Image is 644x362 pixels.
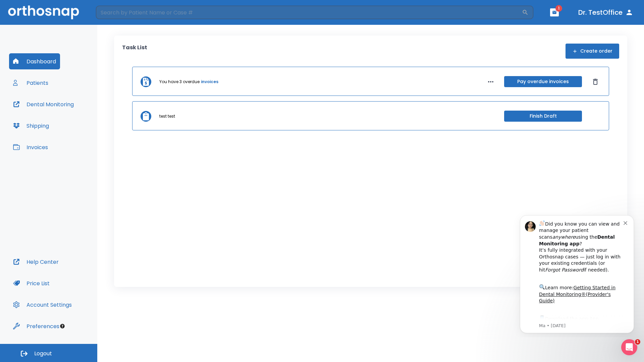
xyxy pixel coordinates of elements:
[114,10,119,16] button: Dismiss notification
[9,118,53,134] button: Shipping
[201,79,218,85] a: invoices
[590,76,601,87] button: Dismiss
[555,5,562,12] span: 1
[29,107,89,119] a: App Store
[9,96,78,112] button: Dental Monitoring
[34,350,52,357] span: Logout
[9,53,60,69] button: Dashboard
[566,44,619,59] button: Create order
[9,254,63,270] button: Help Center
[9,75,52,91] button: Patients
[29,105,114,139] div: Download the app: | ​ Let us know if you need help getting started!
[59,323,65,329] div: Tooltip anchor
[9,275,54,291] button: Price List
[96,6,522,19] input: Search by Patient Name or Case #
[159,79,200,85] p: You have 3 overdue
[122,44,147,59] p: Task List
[29,114,114,120] p: Message from Ma, sent 7w ago
[8,5,79,19] img: Orthosnap
[504,111,582,122] button: Finish Draft
[9,318,63,334] button: Preferences
[159,113,175,119] p: test test
[504,76,582,87] button: Pay overdue invoices
[621,339,637,355] iframe: Intercom live chat
[635,339,640,345] span: 1
[510,209,644,337] iframe: Intercom notifications message
[9,139,52,155] button: Invoices
[9,297,76,313] button: Account Settings
[576,6,636,18] button: Dr. TestOffice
